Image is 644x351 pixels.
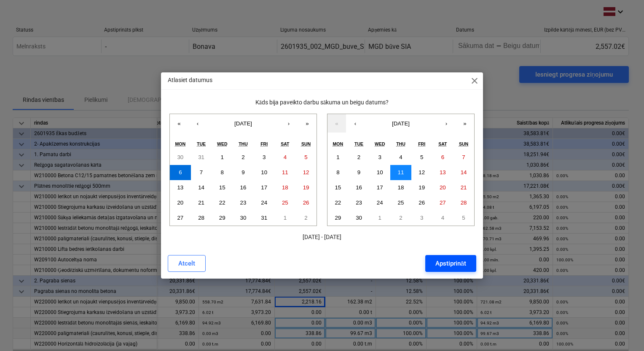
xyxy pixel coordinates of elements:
abbr: September 25, 2025 [398,199,404,206]
abbr: September 29, 2025 [335,215,341,221]
abbr: Saturday [438,141,447,146]
button: January 19, 2025 [295,180,317,195]
button: January 7, 2025 [191,165,212,180]
button: January 1, 2025 [212,150,233,165]
abbr: Thursday [396,141,405,146]
button: January 25, 2025 [275,195,296,210]
button: January 17, 2025 [254,180,275,195]
abbr: October 3, 2025 [420,215,423,221]
button: September 4, 2025 [390,150,411,165]
button: October 1, 2025 [369,210,390,226]
abbr: January 27, 2025 [177,215,183,221]
abbr: September 3, 2025 [378,154,381,160]
abbr: September 30, 2025 [356,215,362,221]
abbr: September 16, 2025 [356,184,362,191]
button: January 23, 2025 [233,195,254,210]
button: Apstiprināt [425,255,476,272]
abbr: January 10, 2025 [261,169,267,175]
button: January 15, 2025 [212,180,233,195]
abbr: January 11, 2025 [282,169,288,175]
abbr: Tuesday [354,141,363,146]
button: September 30, 2025 [349,210,370,226]
button: January 9, 2025 [233,165,254,180]
button: October 2, 2025 [390,210,411,226]
button: September 17, 2025 [369,180,390,195]
span: [DATE] [392,120,410,127]
button: January 21, 2025 [191,195,212,210]
div: Apstiprināt [435,258,466,269]
button: January 22, 2025 [212,195,233,210]
abbr: October 1, 2025 [378,215,381,221]
abbr: January 3, 2025 [263,154,266,160]
abbr: Friday [418,141,425,146]
button: September 15, 2025 [327,180,349,195]
button: September 14, 2025 [453,165,474,180]
abbr: October 5, 2025 [462,215,465,221]
button: January 20, 2025 [170,195,191,210]
abbr: September 14, 2025 [461,169,467,175]
abbr: January 1, 2025 [221,154,224,160]
button: October 5, 2025 [453,210,474,226]
abbr: September 7, 2025 [462,154,465,160]
abbr: January 18, 2025 [282,184,288,191]
button: January 5, 2025 [295,150,317,165]
abbr: Saturday [281,141,289,146]
abbr: January 17, 2025 [261,184,267,191]
abbr: January 16, 2025 [240,184,247,191]
abbr: Wednesday [375,141,385,146]
button: September 16, 2025 [349,180,370,195]
abbr: December 30, 2024 [177,154,183,160]
button: September 18, 2025 [390,180,411,195]
button: January 30, 2025 [233,210,254,226]
abbr: January 22, 2025 [219,199,225,206]
abbr: Sunday [301,141,311,146]
abbr: September 10, 2025 [377,169,383,175]
abbr: September 22, 2025 [335,199,341,206]
abbr: September 28, 2025 [461,199,467,206]
button: « [327,114,346,133]
button: » [456,114,474,133]
button: September 23, 2025 [349,195,370,210]
abbr: September 8, 2025 [336,169,339,175]
button: January 6, 2025 [170,165,191,180]
button: September 10, 2025 [369,165,390,180]
button: September 26, 2025 [411,195,432,210]
abbr: January 24, 2025 [261,199,267,206]
button: September 7, 2025 [453,150,474,165]
p: Kāds bija paveikto darbu sākuma un beigu datums? [168,98,476,107]
abbr: October 4, 2025 [441,215,444,221]
button: September 29, 2025 [327,210,349,226]
button: September 1, 2025 [327,150,349,165]
abbr: January 20, 2025 [177,199,183,206]
abbr: January 21, 2025 [198,199,204,206]
p: [DATE] - [DATE] [168,233,476,242]
button: September 25, 2025 [390,195,411,210]
button: January 24, 2025 [254,195,275,210]
button: February 1, 2025 [275,210,296,226]
button: January 31, 2025 [254,210,275,226]
abbr: Tuesday [197,141,206,146]
abbr: January 8, 2025 [221,169,224,175]
abbr: Wednesday [217,141,228,146]
button: September 6, 2025 [432,150,453,165]
abbr: January 15, 2025 [219,184,225,191]
button: « [170,114,188,133]
button: September 11, 2025 [390,165,411,180]
button: January 11, 2025 [275,165,296,180]
button: September 2, 2025 [349,150,370,165]
abbr: February 1, 2025 [284,215,287,221]
button: January 10, 2025 [254,165,275,180]
p: Atlasiet datumus [168,76,212,85]
abbr: December 31, 2024 [198,154,204,160]
button: January 13, 2025 [170,180,191,195]
button: January 3, 2025 [254,150,275,165]
abbr: September 2, 2025 [357,154,360,160]
button: ‹ [346,114,365,133]
abbr: September 15, 2025 [335,184,341,191]
abbr: September 26, 2025 [419,199,425,206]
button: December 31, 2024 [191,150,212,165]
abbr: January 14, 2025 [198,184,204,191]
abbr: January 23, 2025 [240,199,247,206]
button: January 14, 2025 [191,180,212,195]
abbr: January 30, 2025 [240,215,247,221]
